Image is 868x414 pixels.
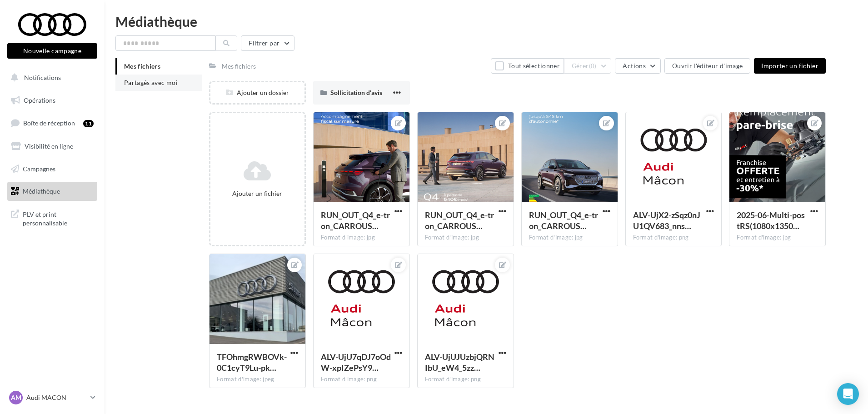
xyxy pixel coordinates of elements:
[837,383,859,405] div: Open Intercom Messenger
[589,62,597,70] span: (0)
[330,89,382,96] span: Sollicitation d'avis
[633,234,714,242] div: Format d'image: png
[115,15,857,28] div: Médiathèque
[5,113,99,133] a: Boîte de réception11
[210,88,304,97] div: Ajouter un dossier
[664,58,750,74] button: Ouvrir l'éditeur d'image
[737,234,818,242] div: Format d'image: jpg
[564,58,612,74] button: Gérer(0)
[5,182,99,201] a: Médiathèque
[23,119,75,127] span: Boîte de réception
[5,160,99,179] a: Campagnes
[615,58,660,74] button: Actions
[425,375,506,384] div: Format d'image: png
[321,375,402,384] div: Format d'image: png
[425,234,506,242] div: Format d'image: jpg
[321,352,391,373] span: ALV-UjU7qDJ7oOdW-xpIZePsY9Nt9xriPRs8mPS7hftC9jg63jUSPw9W
[222,62,256,71] div: Mes fichiers
[737,210,805,231] span: 2025-06-Multi-postRS(1080x1350px)Offre-pare-brise-franchise-offerteVF4
[24,74,61,81] span: Notifications
[241,35,294,51] button: Filtrer par
[425,352,494,373] span: ALV-UjUJUzbjQRNIbU_eW4_5zzAuUT_I-Sdi5-HbiIMDps4y3YbNBd9Y
[529,210,598,231] span: RUN_OUT_Q4_e-tron_CARROUSEL_1080x1350_E3_LOM3_COVOITURER
[425,210,494,231] span: RUN_OUT_Q4_e-tron_CARROUSEL_1080x1350_E1_LOM3_COVOITURER
[23,165,55,172] span: Campagnes
[25,142,73,150] span: Visibilité en ligne
[23,187,60,195] span: Médiathèque
[7,389,97,406] a: AM Audi MACON
[633,210,700,231] span: ALV-UjX2-zSqz0nJU1QV683_nnsOLqFpNq4tyWk-WMdlD1i7qfo1aAWr
[217,352,287,373] span: TFOhmgRWBOVk-0C1cyT9Lu-pkB67dYCra2m3Ar6ZFc-2BX8T0TqHrjGp0WV6IuKtpwWcC_DZeR7C0VY9Ww=s0
[23,208,94,228] span: PLV et print personnalisable
[124,62,160,70] span: Mes fichiers
[24,96,55,104] span: Opérations
[5,205,99,231] a: PLV et print personnalisable
[623,62,645,70] span: Actions
[214,189,301,198] div: Ajouter un fichier
[217,375,298,384] div: Format d'image: jpeg
[321,210,390,231] span: RUN_OUT_Q4_e-tron_CARROUSEL_1080x1350_E2_LOM2_TRANSPORTS
[5,137,99,156] a: Visibilité en ligne
[7,43,97,59] button: Nouvelle campagne
[321,234,402,242] div: Format d'image: jpg
[529,234,610,242] div: Format d'image: jpg
[5,68,95,87] button: Notifications
[83,120,94,127] div: 11
[5,91,99,110] a: Opérations
[491,58,564,74] button: Tout sélectionner
[26,393,87,402] p: Audi MACON
[124,79,178,86] span: Partagés avec moi
[11,393,21,402] span: AM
